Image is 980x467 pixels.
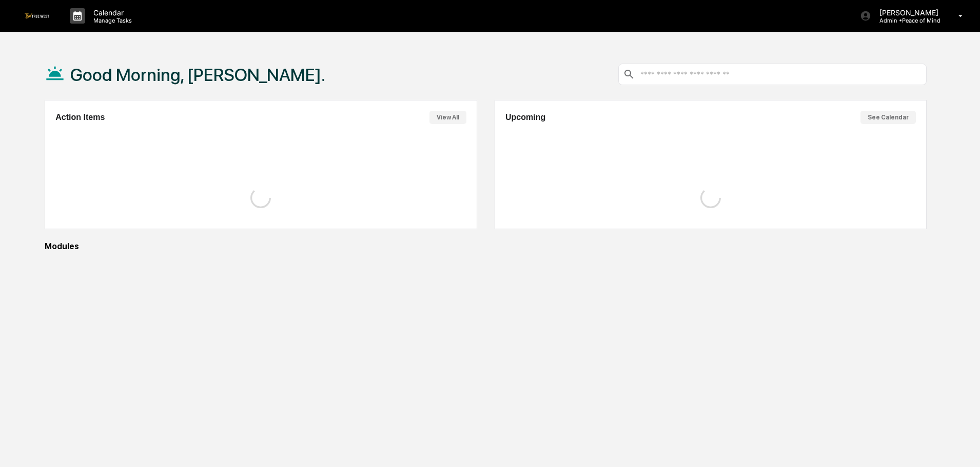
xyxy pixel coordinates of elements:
[70,65,325,85] h1: Good Morning, [PERSON_NAME].
[429,111,466,124] button: View All
[55,113,105,122] h2: Action Items
[85,8,137,17] p: Calendar
[25,13,49,18] img: logo
[85,17,137,24] p: Manage Tasks
[860,111,916,124] button: See Calendar
[871,8,944,17] p: [PERSON_NAME]
[45,241,927,251] div: Modules
[505,113,545,122] h2: Upcoming
[871,17,944,24] p: Admin • Peace of Mind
